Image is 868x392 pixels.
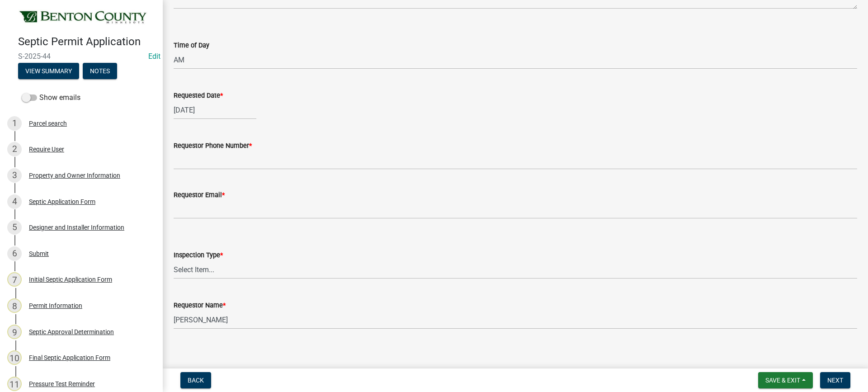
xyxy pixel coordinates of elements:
div: 7 [7,272,22,287]
div: 4 [7,194,22,209]
div: 10 [7,350,22,365]
button: Save & Exit [758,372,813,388]
div: 8 [7,298,22,313]
img: Benton County, Minnesota [18,9,148,26]
h4: Septic Permit Application [18,35,156,48]
span: Save & Exit [765,377,800,384]
div: Designer and Installer Information [29,224,124,231]
label: Requested Date [174,93,223,99]
div: 5 [7,220,22,235]
div: Septic Approval Determination [29,329,114,335]
label: Show emails [22,92,80,103]
div: 9 [7,325,22,339]
label: Requestor Name [174,302,226,309]
div: 6 [7,246,22,261]
wm-modal-confirm: Summary [18,68,79,75]
button: Next [820,372,850,388]
a: Edit [148,52,160,61]
div: 11 [7,377,22,391]
wm-modal-confirm: Notes [83,68,117,75]
button: Notes [83,63,117,79]
div: Permit Information [29,302,82,309]
label: Inspection Type [174,252,223,259]
div: 1 [7,116,22,131]
div: Septic Application Form [29,198,95,205]
span: Next [827,377,843,384]
span: Back [188,377,204,384]
span: S-2025-44 [18,52,145,61]
div: Require User [29,146,64,152]
div: Parcel search [29,120,67,127]
div: 2 [7,142,22,156]
div: Initial Septic Application Form [29,276,112,283]
wm-modal-confirm: Edit Application Number [148,52,160,61]
label: Requestor Phone Number [174,143,252,149]
button: View Summary [18,63,79,79]
button: Back [180,372,211,388]
input: mm/dd/yyyy [174,101,256,119]
div: Pressure Test Reminder [29,381,95,387]
label: Time of Day [174,43,209,49]
div: Final Septic Application Form [29,354,110,361]
div: Submit [29,250,49,257]
div: Property and Owner Information [29,172,120,179]
div: 3 [7,168,22,183]
label: Requestor Email [174,192,225,198]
